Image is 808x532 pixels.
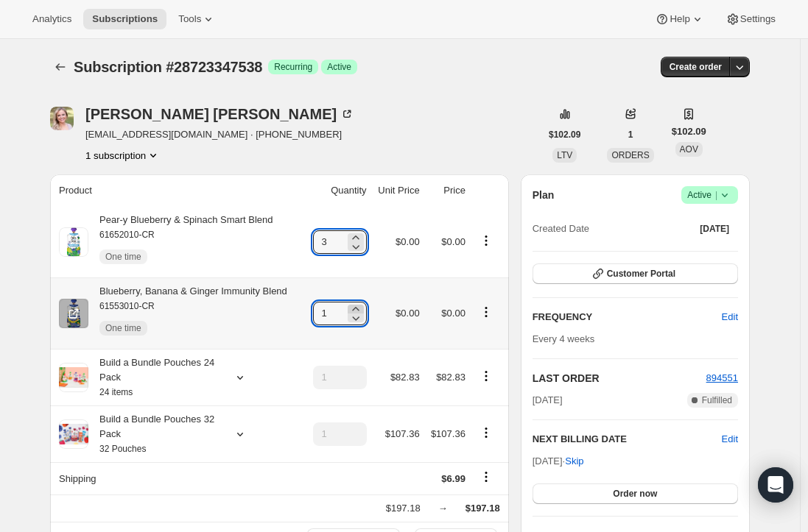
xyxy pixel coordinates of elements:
span: Active [327,61,351,73]
span: [DATE] · [533,455,584,467]
th: Product [50,174,305,207]
div: $197.18 [386,501,421,516]
div: Blueberry, Banana & Ginger Immunity Blend [88,284,287,343]
button: $102.09 [540,124,589,145]
span: Create order [670,61,722,73]
button: Subscriptions [83,9,166,29]
h2: LAST ORDER [533,371,706,386]
span: AOV [680,144,698,155]
small: 61553010-CR [99,301,155,311]
span: $0.00 [396,236,420,247]
span: $6.99 [441,473,466,484]
span: Active [687,188,732,202]
span: $107.36 [385,428,420,439]
h2: FREQUENCY [533,310,722,324]
button: Edit [722,432,738,447]
small: 32 Pouches [99,444,146,454]
span: Help [670,13,689,25]
div: Pear-y Blueberry & Spinach Smart Blend [88,213,273,272]
button: Product actions [85,148,161,163]
span: [DATE] [533,393,563,408]
button: 894551 [706,371,738,386]
small: 24 items [99,387,133,397]
span: Subscriptions [92,13,158,25]
span: $0.00 [396,308,420,319]
th: Price [424,174,470,207]
h2: Plan [533,188,555,202]
button: Skip [556,450,592,473]
span: $107.36 [431,428,466,439]
button: Shipping actions [474,469,498,485]
button: Product actions [474,368,498,384]
button: Product actions [474,233,498,249]
button: [DATE] [691,219,738,239]
span: One time [105,322,141,334]
div: Build a Bundle Pouches 32 Pack [88,412,221,456]
th: Shipping [50,462,305,494]
th: Unit Price [371,174,424,207]
span: Recurring [274,61,312,73]
span: ORDERS [611,150,649,160]
span: $197.18 [466,503,500,514]
span: Skip [565,454,583,469]
button: Settings [717,9,784,29]
th: Quantity [305,174,371,207]
span: | [715,189,717,201]
button: Product actions [474,425,498,441]
button: Subscriptions [50,57,71,77]
span: Order now [613,488,657,500]
div: Open Intercom Messenger [758,467,793,503]
span: 1 [628,129,633,141]
span: $0.00 [441,308,466,319]
button: Analytics [24,9,80,29]
span: Tools [178,13,201,25]
button: 1 [619,124,642,145]
span: Subscription #28723347538 [74,59,262,75]
div: Build a Bundle Pouches 24 Pack [88,355,221,400]
span: $82.83 [390,372,420,383]
span: Customer Portal [607,268,675,280]
span: $102.09 [672,124,706,139]
div: [PERSON_NAME] [PERSON_NAME] [85,107,354,121]
a: 894551 [706,372,738,383]
span: Fulfilled [702,394,732,406]
span: $0.00 [441,236,466,247]
button: Create order [661,57,731,77]
span: $82.83 [436,372,466,383]
span: Settings [740,13,776,25]
span: One time [105,251,141,263]
span: Created Date [533,221,589,236]
img: product img [59,299,88,328]
span: Analytics [32,13,71,25]
span: [EMAIL_ADDRESS][DOMAIN_NAME] · [PHONE_NUMBER] [85,127,354,142]
button: Help [646,9,713,29]
div: → [438,501,448,516]
small: 61652010-CR [99,230,155,240]
span: [DATE] [700,223,729,235]
h2: NEXT BILLING DATE [533,432,722,447]
button: Order now [533,483,738,504]
span: Every 4 weeks [533,333,595,344]
button: Edit [713,305,747,329]
button: Product actions [474,304,498,320]
img: product img [59,227,88,257]
button: Customer Portal [533,263,738,284]
span: $102.09 [549,129,580,141]
span: Kacie Taylor [50,107,74,130]
button: Tools [169,9,225,29]
span: LTV [557,150,572,160]
span: Edit [722,310,738,324]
